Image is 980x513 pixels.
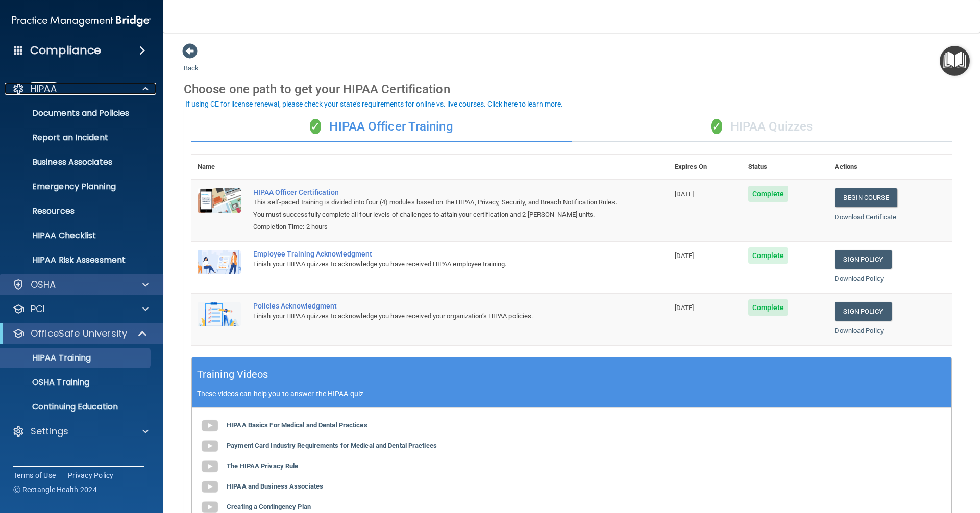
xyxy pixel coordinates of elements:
[675,252,694,260] span: [DATE]
[253,258,618,270] div: Finish your HIPAA quizzes to acknowledge you have received HIPAA employee training.
[68,470,114,480] a: Privacy Policy
[184,52,199,72] a: Back
[7,255,146,265] p: HIPAA Risk Assessment
[12,83,149,95] a: HIPAA
[7,377,89,388] p: OSHA Training
[12,303,149,315] a: PCI
[184,74,960,104] div: Choose one path to get your HIPAA Certification
[711,119,722,134] span: ✓
[675,190,694,198] span: [DATE]
[30,43,101,58] h4: Compliance
[200,436,220,456] img: gray_youtube_icon.38fcd6cc.png
[7,108,146,118] p: Documents and Policies
[12,278,149,291] a: OSHA
[200,456,220,477] img: gray_youtube_icon.38fcd6cc.png
[828,155,952,179] th: Actions
[31,278,56,291] p: OSHA
[7,133,146,143] p: Report an Incident
[191,155,247,179] th: Name
[227,503,311,510] b: Creating a Contingency Plan
[748,186,789,202] span: Complete
[742,155,829,179] th: Status
[803,441,968,481] iframe: Drift Widget Chat Controller
[12,327,148,340] a: OfficeSafe University
[31,83,57,95] p: HIPAA
[200,416,220,436] img: gray_youtube_icon.38fcd6cc.png
[835,275,884,283] a: Download Policy
[253,196,618,221] div: This self-paced training is divided into four (4) modules based on the HIPAA, Privacy, Security, ...
[12,11,151,31] img: PMB logo
[31,425,68,438] p: Settings
[310,119,321,134] span: ✓
[13,470,56,480] a: Terms of Use
[7,230,146,241] p: HIPAA Checklist
[200,477,220,497] img: gray_youtube_icon.38fcd6cc.png
[675,304,694,312] span: [DATE]
[191,112,572,142] div: HIPAA Officer Training
[12,425,149,438] a: Settings
[184,99,565,109] button: If using CE for license renewal, please check your state's requirements for online vs. live cours...
[7,353,91,363] p: HIPAA Training
[835,188,897,207] a: Begin Course
[835,250,891,269] a: Sign Policy
[835,302,891,321] a: Sign Policy
[253,221,618,233] div: Completion Time: 2 hours
[197,390,946,398] p: These videos can help you to answer the HIPAA quiz
[253,250,618,258] div: Employee Training Acknowledgment
[227,462,298,470] b: The HIPAA Privacy Rule
[185,100,563,108] div: If using CE for license renewal, please check your state's requirements for online vs. live cours...
[7,206,146,216] p: Resources
[31,303,45,315] p: PCI
[835,213,896,221] a: Download Certificate
[940,46,970,76] button: Open Resource Center
[13,484,97,495] span: Ⓒ Rectangle Health 2024
[253,310,618,322] div: Finish your HIPAA quizzes to acknowledge you have received your organization’s HIPAA policies.
[227,482,323,490] b: HIPAA and Business Associates
[572,112,952,142] div: HIPAA Quizzes
[7,157,146,167] p: Business Associates
[31,327,127,340] p: OfficeSafe University
[748,299,789,316] span: Complete
[7,402,146,412] p: Continuing Education
[835,327,884,335] a: Download Policy
[748,247,789,264] span: Complete
[253,302,618,310] div: Policies Acknowledgment
[227,421,367,429] b: HIPAA Basics For Medical and Dental Practices
[669,155,742,179] th: Expires On
[253,188,618,196] a: HIPAA Officer Certification
[197,366,268,383] h5: Training Videos
[7,182,146,192] p: Emergency Planning
[227,442,437,449] b: Payment Card Industry Requirements for Medical and Dental Practices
